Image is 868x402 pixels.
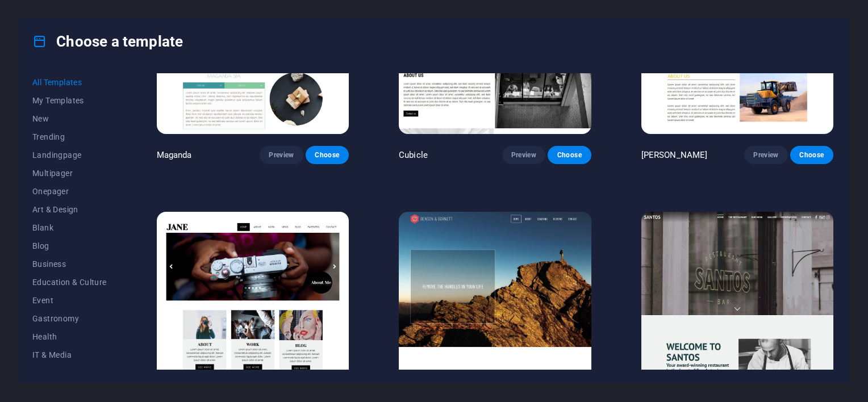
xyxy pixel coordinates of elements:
button: Education & Culture [32,273,107,291]
button: All Templates [32,73,107,91]
span: Choose [799,150,824,160]
span: Blog [32,241,107,250]
span: Choose [557,150,582,160]
span: Blank [32,223,107,232]
button: Legal & Finance [32,364,107,382]
button: Blog [32,237,107,255]
img: Benson & Barnett [399,212,591,389]
button: Choose [548,146,591,164]
span: Legal & Finance [32,368,107,378]
button: My Templates [32,91,107,110]
span: Choose [315,150,340,160]
span: Multipager [32,169,107,178]
span: IT & Media [32,350,107,359]
button: IT & Media [32,346,107,364]
span: Preview [511,150,536,160]
button: Preview [502,146,545,164]
button: Preview [260,146,303,164]
button: Event [32,291,107,309]
span: Landingpage [32,150,107,160]
button: Art & Design [32,200,107,219]
span: Health [32,332,107,341]
span: Education & Culture [32,278,107,287]
span: Art & Design [32,205,107,214]
button: Choose [790,146,833,164]
span: Business [32,259,107,269]
p: Maganda [157,149,192,161]
img: Jane [157,212,349,389]
button: Landingpage [32,146,107,164]
button: Trending [32,128,107,146]
span: Preview [269,150,294,160]
span: Onepager [32,187,107,196]
button: Preview [744,146,787,164]
p: Cubicle [399,149,428,161]
h4: Choose a template [32,32,183,51]
button: Onepager [32,182,107,200]
p: [PERSON_NAME] [641,149,708,161]
span: Preview [753,150,778,160]
button: Multipager [32,164,107,182]
span: All Templates [32,78,107,87]
span: My Templates [32,96,107,105]
img: Santos [641,212,833,389]
span: Trending [32,132,107,141]
button: Health [32,328,107,346]
button: New [32,110,107,128]
button: Business [32,255,107,273]
span: Event [32,296,107,305]
span: New [32,114,107,123]
button: Blank [32,219,107,237]
button: Choose [306,146,349,164]
span: Gastronomy [32,314,107,323]
button: Gastronomy [32,309,107,328]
